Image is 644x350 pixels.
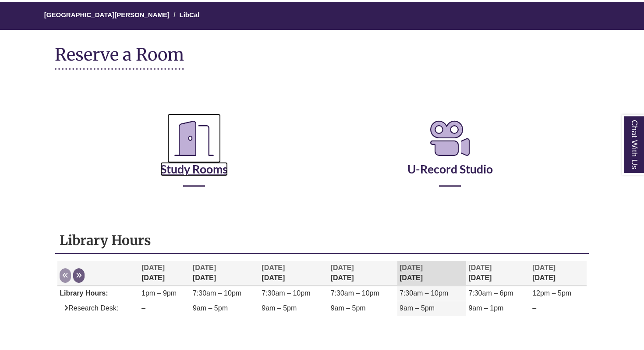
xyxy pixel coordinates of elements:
[44,11,170,18] a: [GEOGRAPHIC_DATA][PERSON_NAME]
[57,286,139,301] td: Library Hours:
[55,227,589,331] div: Library Hours
[331,304,366,312] span: 9am – 5pm
[530,261,587,286] th: [DATE]
[160,140,228,176] a: Study Rooms
[400,264,423,271] span: [DATE]
[73,268,85,283] button: Next week
[60,304,118,312] span: Research Desk:
[55,92,589,213] div: Reserve a Room
[331,289,379,297] span: 7:30am – 10pm
[468,289,513,297] span: 7:30am – 6pm
[259,261,328,286] th: [DATE]
[407,140,493,176] a: U-Record Studio
[400,304,435,312] span: 9am – 5pm
[532,264,556,271] span: [DATE]
[60,232,584,249] h1: Library Hours
[193,289,241,297] span: 7:30am – 10pm
[55,2,589,30] nav: Breadcrumb
[532,289,571,297] span: 12pm – 5pm
[139,261,191,286] th: [DATE]
[193,304,228,312] span: 9am – 5pm
[60,268,71,283] button: Previous week
[262,289,310,297] span: 7:30am – 10pm
[397,261,466,286] th: [DATE]
[55,45,184,70] h1: Reserve a Room
[55,340,589,345] div: Libchat
[329,261,397,286] th: [DATE]
[193,264,216,271] span: [DATE]
[142,289,177,297] span: 1pm – 9pm
[466,261,530,286] th: [DATE]
[532,304,536,312] span: –
[468,304,503,312] span: 9am – 1pm
[468,264,492,271] span: [DATE]
[262,264,285,271] span: [DATE]
[142,304,145,312] span: –
[191,261,259,286] th: [DATE]
[331,264,354,271] span: [DATE]
[180,11,200,18] a: LibCal
[400,289,448,297] span: 7:30am – 10pm
[142,264,165,271] span: [DATE]
[262,304,297,312] span: 9am – 5pm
